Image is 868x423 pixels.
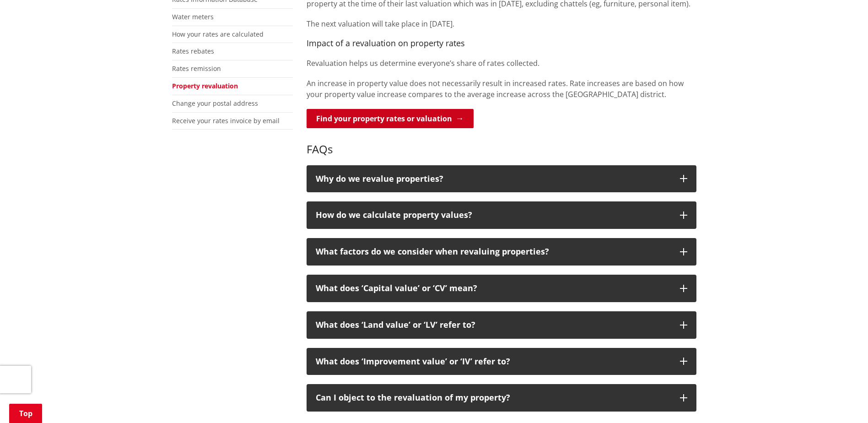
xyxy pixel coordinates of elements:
[316,320,671,330] p: What does ‘Land value’ or ‘LV’ refer to?
[172,30,264,38] a: How your rates are calculated
[172,116,280,125] a: Receive your rates invoice by email
[316,247,671,256] p: What factors do we consider when revaluing properties?
[307,238,696,266] button: What factors do we consider when revaluing properties?
[307,58,696,69] p: Revaluation helps us determine everyone’s share of rates collected.
[172,47,214,55] a: Rates rebates
[316,284,671,293] p: What does ‘Capital value’ or ‘CV’ mean?
[307,384,696,412] button: Can I object to the revaluation of my property?
[9,404,42,423] a: Top
[307,275,696,302] button: What does ‘Capital value’ or ‘CV’ mean?
[316,357,671,366] p: What does ‘Improvement value’ or ‘IV’ refer to?
[316,174,671,184] p: Why do we revalue properties?
[307,38,696,49] h4: Impact of a revaluation on property rates
[316,393,671,402] p: Can I object to the revaluation of my property?
[307,78,696,100] p: An increase in property value does not necessarily result in increased rates. Rate increases are ...
[307,348,696,375] button: What does ‘Improvement value’ or ‘IV’ refer to?
[307,18,696,29] p: The next valuation will take place in [DATE].
[307,201,696,229] button: How do we calculate property values?
[172,81,238,90] a: Property revaluation
[316,211,671,220] p: How do we calculate property values?
[172,64,221,73] a: Rates remission
[307,165,696,193] button: Why do we revalue properties?
[307,311,696,339] button: What does ‘Land value’ or ‘LV’ refer to?
[172,99,258,108] a: Change your postal address
[307,109,474,128] a: Find your property rates or valuation
[307,130,696,156] h3: FAQs
[172,12,214,21] a: Water meters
